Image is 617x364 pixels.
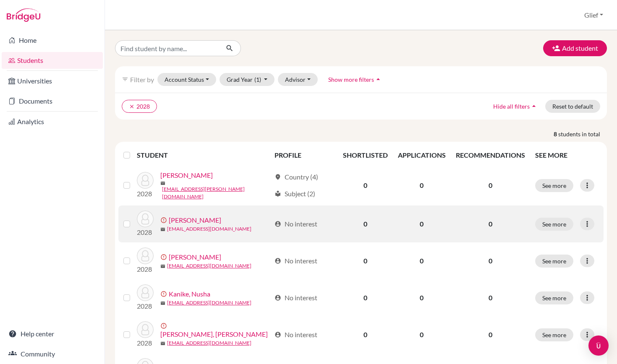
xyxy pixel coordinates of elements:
[160,341,165,346] span: mail
[137,321,154,338] img: Ottolio, Gifford
[160,227,165,232] span: mail
[338,242,393,279] td: 0
[7,8,40,22] img: Bridge-U
[328,76,374,83] span: Show more filters
[162,185,271,200] a: [EMAIL_ADDRESS][PERSON_NAME][DOMAIN_NAME]
[275,174,281,180] span: location_on
[2,113,103,130] a: Analytics
[137,247,154,264] img: Jabbar, Abdul
[130,75,154,83] span: Filter by
[169,289,210,299] a: Kanike, Nusha
[129,104,135,109] i: clear
[275,172,318,182] div: Country (4)
[137,189,154,199] p: 2028
[393,316,451,353] td: 0
[269,145,338,165] th: PROFILE
[535,255,573,268] button: See more
[275,293,317,303] div: No interest
[456,219,525,229] p: 0
[160,217,169,224] span: error_outline
[220,73,275,86] button: Grad Year(1)
[2,52,103,69] a: Students
[393,242,451,279] td: 0
[456,180,525,190] p: 0
[486,100,545,113] button: Hide all filtersarrow_drop_up
[157,73,216,86] button: Account Status
[545,100,600,113] button: Reset to default
[338,279,393,316] td: 0
[160,254,169,260] span: error_outline
[554,130,558,138] strong: 8
[137,301,154,311] p: 2028
[169,252,221,262] a: [PERSON_NAME]
[588,335,609,356] div: Open Intercom Messenger
[167,225,251,233] a: [EMAIL_ADDRESS][DOMAIN_NAME]
[137,145,269,165] th: STUDENT
[275,331,281,338] span: account_circle
[535,179,573,192] button: See more
[493,103,530,110] span: Hide all filters
[393,205,451,242] td: 0
[543,40,607,56] button: Add student
[456,293,525,303] p: 0
[122,76,128,83] i: filter_list
[530,102,538,110] i: arrow_drop_up
[456,330,525,340] p: 0
[160,181,165,186] span: mail
[137,172,154,189] img: Craig, Kristoffer
[558,130,607,138] span: students in total
[169,215,221,225] a: [PERSON_NAME]
[137,211,154,227] img: Hayden, Jeremy
[122,100,157,113] button: clear2028
[167,339,251,347] a: [EMAIL_ADDRESS][DOMAIN_NAME]
[393,145,451,165] th: APPLICATIONS
[275,190,281,197] span: local_library
[2,325,103,342] a: Help center
[137,284,154,301] img: Kanike, Nusha
[275,221,281,227] span: account_circle
[338,145,393,165] th: SHORTLISTED
[580,7,607,23] button: Glief
[275,330,317,340] div: No interest
[2,32,103,49] a: Home
[160,329,268,339] a: [PERSON_NAME], [PERSON_NAME]
[530,145,604,165] th: SEE MORE
[338,316,393,353] td: 0
[160,322,169,329] span: error_outline
[137,264,154,274] p: 2028
[160,264,165,269] span: mail
[393,165,451,205] td: 0
[115,40,219,56] input: Find student by name...
[456,256,525,266] p: 0
[393,279,451,316] td: 0
[275,189,315,199] div: Subject (2)
[451,145,530,165] th: RECOMMENDATIONS
[338,165,393,205] td: 0
[535,291,573,304] button: See more
[160,291,169,297] span: error_outline
[2,346,103,362] a: Community
[160,301,165,306] span: mail
[167,299,251,307] a: [EMAIL_ADDRESS][DOMAIN_NAME]
[321,73,390,86] button: Show more filtersarrow_drop_up
[374,75,382,83] i: arrow_drop_up
[275,257,281,264] span: account_circle
[278,73,318,86] button: Advisor
[275,219,317,229] div: No interest
[137,227,154,237] p: 2028
[2,73,103,89] a: Universities
[275,256,317,266] div: No interest
[535,328,573,341] button: See more
[275,294,281,301] span: account_circle
[535,218,573,231] button: See more
[2,93,103,109] a: Documents
[137,338,154,348] p: 2028
[160,170,213,180] a: [PERSON_NAME]
[338,205,393,242] td: 0
[254,76,261,83] span: (1)
[167,262,251,270] a: [EMAIL_ADDRESS][DOMAIN_NAME]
